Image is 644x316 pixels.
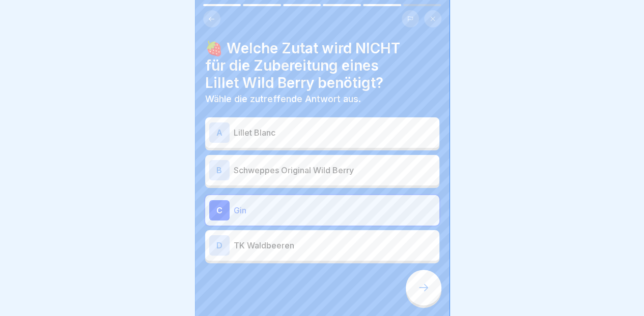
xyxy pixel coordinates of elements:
[234,164,435,176] p: Schweppes Original Wild Berry
[209,235,230,256] div: D
[234,239,435,251] p: TK Waldbeeren
[234,127,435,139] p: Lillet Blanc
[209,122,230,143] div: A
[205,40,439,91] h4: 🍓 Welche Zutat wird NICHT für die Zubereitung eines Lillet Wild Berry benötigt?
[234,204,435,216] p: Gin
[209,160,230,180] div: B
[205,93,439,105] p: Wähle die zutreffende Antwort aus.
[209,200,230,220] div: C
